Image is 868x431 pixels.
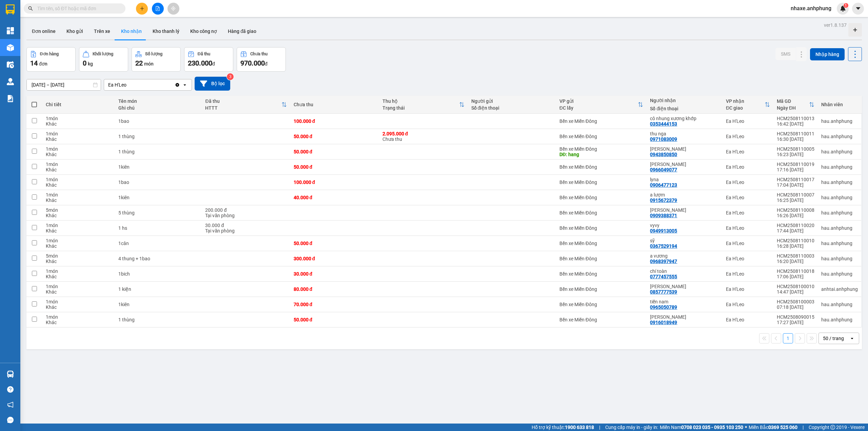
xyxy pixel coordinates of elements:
div: 17:44 [DATE] [777,228,814,233]
th: Toggle SortBy [773,96,818,114]
div: Ea H'Leo [726,317,770,322]
button: Khối lượng0kg [79,47,128,72]
svg: open [849,336,855,341]
div: Bến xe Miền Đông [559,302,644,307]
div: 0857777539 [650,289,677,295]
div: 1 hs [118,225,198,231]
div: Tạo kho hàng mới [848,23,862,37]
div: thu nga [650,131,719,136]
div: 1 món [46,268,112,274]
div: 1kiên [118,164,198,170]
div: 40.000 đ [294,195,376,200]
div: Tên món [118,98,198,104]
div: Chưa thu [294,102,376,107]
div: hau.anhphung [821,302,858,307]
div: 17:27 [DATE] [777,320,814,325]
div: Ghi chú [118,105,198,111]
span: Hỗ trợ kỹ thuật: [532,424,594,431]
div: Khác [46,228,112,233]
div: Ea H'Leo [726,195,770,200]
div: 100.000 đ [294,180,376,185]
span: đ [265,61,268,67]
div: Đã thu [205,98,281,104]
div: Tại văn phòng [205,228,287,233]
div: Ea H'Leo [726,286,770,292]
div: thao thiệu [650,207,719,213]
div: hau.anhphung [821,164,858,170]
div: Bến xe Miền Đông [559,271,644,277]
div: 1 thùng [118,149,198,154]
div: Ea H'Leo [726,149,770,154]
button: Đã thu230.000đ [184,47,233,72]
div: 17:06 [DATE] [777,274,814,279]
strong: 0708 023 035 - 0935 103 250 [681,425,743,430]
div: 300.000 đ [294,256,376,261]
div: VP nhận [726,98,765,104]
span: plus [140,6,144,11]
div: Ea H'Leo [726,302,770,307]
div: 2.095.000 đ [382,131,465,136]
div: hau.anhphung [821,256,858,261]
div: lê thị trinh [650,162,719,167]
div: DĐ: hang [559,152,644,157]
svg: open [182,82,188,88]
input: Tìm tên, số ĐT hoặc mã đơn [37,5,117,12]
div: Bến xe Miền Đông [559,146,644,152]
div: HCM2508100010 [777,284,814,289]
div: Khác [46,121,112,127]
div: Ea H'Leo [726,241,770,246]
span: món [144,61,154,67]
div: Chưa thu [382,131,465,142]
div: Ea H'Leo [726,164,770,170]
div: 1bao [118,118,198,124]
div: Đơn hàng [40,52,59,56]
img: warehouse-icon [7,78,14,85]
div: Người gửi [471,98,553,104]
div: Bến xe Miền Đông [559,286,644,292]
div: ĐC lấy [559,105,638,111]
div: 50.000 đ [294,149,376,154]
div: Ea H'Leo [726,225,770,231]
div: 1 kiện [118,286,198,292]
span: Miền Nam [660,424,743,431]
div: hau.anhphung [821,180,858,185]
img: logo-vxr [6,4,15,15]
button: caret-down [852,3,864,15]
div: 1 món [46,162,112,167]
div: HCM2508110020 [777,223,814,228]
th: Toggle SortBy [723,96,773,114]
div: Ea H'Leo [726,118,770,124]
div: 16:26 [DATE] [777,213,814,218]
button: SMS [775,48,796,60]
div: Khác [46,213,112,218]
input: Select a date range. [27,79,101,90]
div: 4 thung + 1bao [118,256,198,261]
div: 1kiên [118,302,198,307]
span: ⚪️ [745,426,747,429]
div: Ea H'Leo [726,271,770,277]
div: vyvy [650,223,719,228]
div: minh tùng [650,146,719,152]
div: Ea H'Leo [726,256,770,261]
div: 1 thùng [118,134,198,139]
div: 0353444153 [650,121,677,127]
div: Bến xe Miền Đông [559,164,644,170]
div: Đã thu [198,52,210,56]
div: Bến xe Miền Đông [559,241,644,246]
div: HTTT [205,105,281,111]
th: Toggle SortBy [202,96,290,114]
div: ver 1.8.137 [824,21,847,29]
div: 70.000 đ [294,302,376,307]
span: notification [7,401,14,408]
div: HCM2508110019 [777,162,814,167]
div: Bến xe Miền Đông [559,180,644,185]
span: 970.000 [240,59,265,67]
div: 1 món [46,238,112,243]
div: HCM2508110007 [777,192,814,198]
div: 50.000 đ [294,241,376,246]
div: 5 món [46,207,112,213]
img: warehouse-icon [7,371,14,378]
div: Ea H'Leo [108,81,126,88]
div: Bến xe Miền Đông [559,317,644,322]
div: HCM2508110011 [777,131,814,136]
